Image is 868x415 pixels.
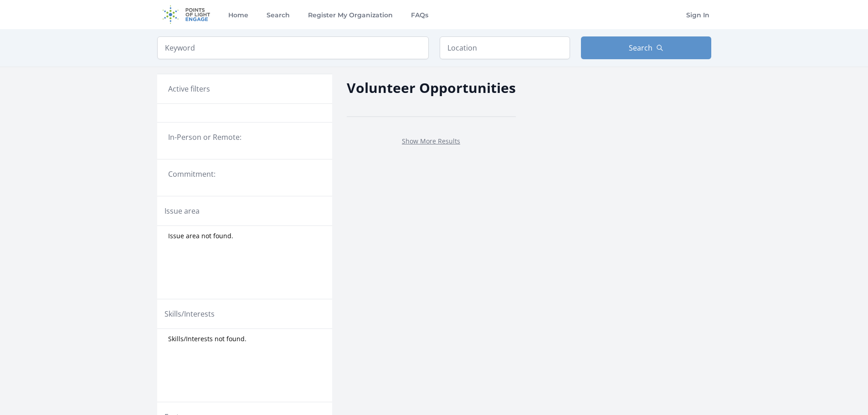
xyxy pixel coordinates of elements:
button: Search [581,36,711,59]
legend: Skills/Interests [164,308,215,319]
legend: Issue area [164,205,200,216]
input: Location [440,36,570,59]
legend: In-Person or Remote: [168,132,321,143]
a: Show More Results [402,137,460,145]
input: Keyword [157,36,429,59]
span: Search [629,42,652,53]
h2: Volunteer Opportunities [347,77,516,98]
span: Skills/Interests not found. [168,334,247,343]
legend: Commitment: [168,169,321,179]
h3: Active filters [168,83,210,94]
span: Issue area not found. [168,231,233,241]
